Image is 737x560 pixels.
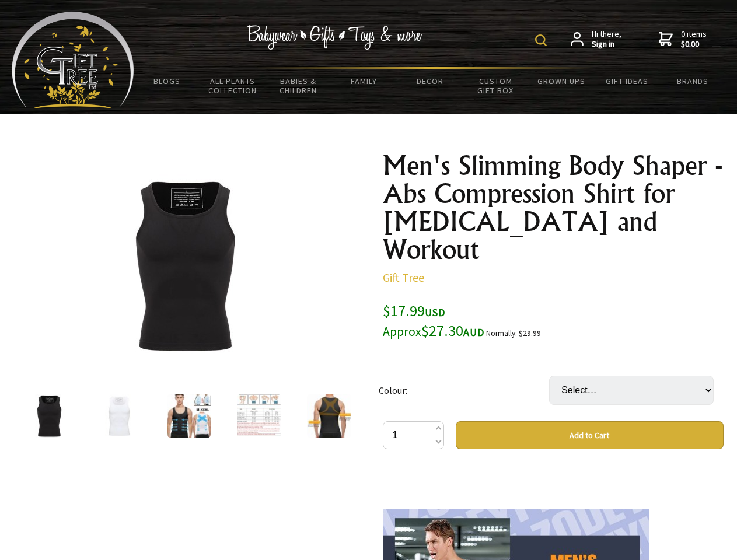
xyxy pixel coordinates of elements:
a: Custom Gift Box [463,69,529,103]
img: Babyware - Gifts - Toys and more... [12,12,134,108]
small: Approx [383,324,421,339]
span: $17.99 $27.30 [383,301,484,340]
img: Men's Slimming Body Shaper - Abs Compression Shirt for Gynecomastia and Workout [237,394,281,438]
a: Gift Tree [383,270,424,285]
a: Family [331,69,397,93]
img: product search [535,34,547,46]
img: Babywear - Gifts - Toys & more [247,25,422,50]
a: BLOGS [134,69,200,93]
img: Men's Slimming Body Shaper - Abs Compression Shirt for Gynecomastia and Workout [307,394,351,438]
span: 0 items [681,29,707,50]
img: Men's Slimming Body Shaper - Abs Compression Shirt for Gynecomastia and Workout [27,394,71,438]
a: Hi there,Sign in [571,29,621,50]
span: AUD [463,325,484,339]
a: Decor [397,69,463,93]
a: Brands [660,69,726,93]
a: Grown Ups [528,69,594,93]
img: Men's Slimming Body Shaper - Abs Compression Shirt for Gynecomastia and Workout [97,394,141,438]
button: Add to Cart [456,421,724,449]
h1: Men's Slimming Body Shaper - Abs Compression Shirt for [MEDICAL_DATA] and Workout [383,152,724,264]
a: Gift Ideas [594,69,660,93]
a: 0 items$0.00 [659,29,707,50]
img: Men's Slimming Body Shaper - Abs Compression Shirt for Gynecomastia and Workout [93,174,275,356]
td: Colour: [379,359,549,421]
span: Hi there, [592,29,621,50]
strong: Sign in [592,39,621,50]
img: Men's Slimming Body Shaper - Abs Compression Shirt for Gynecomastia and Workout [167,394,211,438]
small: Normally: $29.99 [486,328,541,338]
span: USD [425,306,445,319]
strong: $0.00 [681,39,707,50]
a: Babies & Children [266,69,331,103]
a: All Plants Collection [200,69,266,103]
